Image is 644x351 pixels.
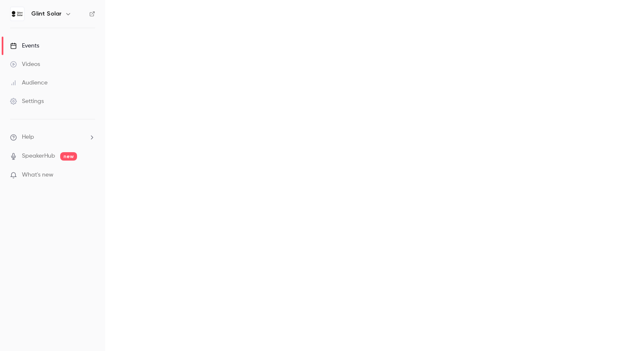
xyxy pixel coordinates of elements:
span: What's new [22,171,53,179]
img: Glint Solar [11,7,24,21]
span: new [60,152,77,161]
a: SpeakerHub [22,152,55,161]
li: help-dropdown-opener [10,133,95,142]
h6: Glint Solar [31,10,61,18]
div: Settings [10,97,44,106]
span: Help [22,133,34,142]
div: Events [10,42,39,50]
div: Audience [10,79,48,87]
div: Videos [10,60,40,69]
